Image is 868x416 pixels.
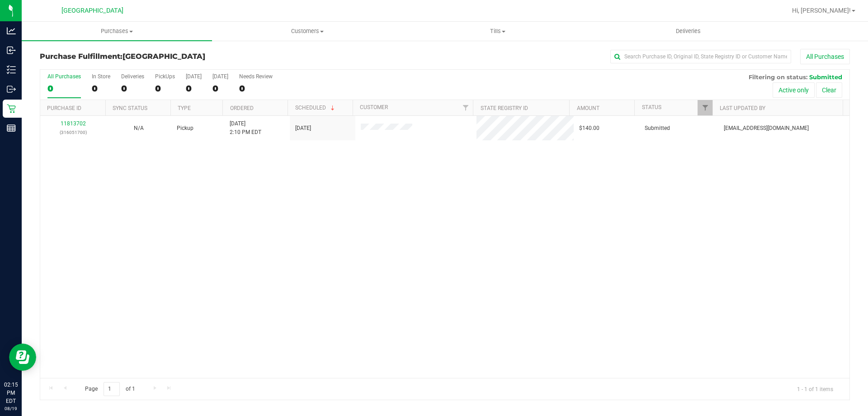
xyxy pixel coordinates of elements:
input: Search Purchase ID, Original ID, State Registry ID or Customer Name... [610,50,791,63]
span: Page of 1 [77,382,142,396]
span: [GEOGRAPHIC_DATA] [61,7,123,14]
div: 0 [47,83,81,94]
span: [EMAIL_ADDRESS][DOMAIN_NAME] [724,124,809,133]
div: 0 [121,83,144,94]
p: 08/19 [4,405,18,412]
a: Deliveries [593,22,783,41]
span: [DATE] [295,124,311,133]
button: All Purchases [800,49,850,64]
h3: Purchase Fulfillment: [40,53,310,61]
span: Submitted [809,73,842,81]
div: 0 [186,83,202,94]
div: In Store [92,73,110,80]
span: Customers [212,27,402,35]
span: Tills [403,27,592,35]
p: (316051700) [46,128,100,137]
div: Deliveries [121,73,144,80]
a: Type [178,105,191,111]
a: Sync Status [113,105,147,111]
span: Pickup [177,124,193,133]
a: Filter [698,100,712,115]
a: 11813702 [61,120,86,127]
a: Ordered [230,105,254,111]
div: All Purchases [47,73,81,80]
div: 0 [92,83,110,94]
span: Deliveries [664,27,713,35]
a: Purchase ID [47,105,81,111]
span: Purchases [22,27,212,35]
div: 0 [239,83,273,94]
span: [DATE] 2:10 PM EDT [230,120,261,137]
a: Status [642,104,661,110]
span: [GEOGRAPHIC_DATA] [123,52,205,61]
a: Last Updated By [720,105,765,111]
button: Clear [816,82,842,98]
span: Filtering on status: [749,73,807,81]
div: [DATE] [186,73,202,80]
span: 1 - 1 of 1 items [790,382,840,396]
button: N/A [134,124,144,133]
button: Active only [773,82,815,98]
a: Scheduled [295,105,336,111]
input: 1 [104,382,120,396]
span: Submitted [645,124,670,133]
a: Filter [458,100,473,115]
inline-svg: Inbound [7,46,16,55]
span: Not Applicable [134,125,144,131]
a: Tills [402,22,593,41]
a: Amount [577,105,599,111]
div: PickUps [155,73,175,80]
inline-svg: Reports [7,124,16,133]
a: Customers [212,22,402,41]
inline-svg: Retail [7,104,16,113]
a: State Registry ID [481,105,528,111]
a: Customer [360,104,388,110]
span: Hi, [PERSON_NAME]! [792,7,851,14]
inline-svg: Analytics [7,26,16,35]
p: 02:15 PM EDT [4,381,18,405]
div: 0 [212,83,228,94]
inline-svg: Inventory [7,65,16,74]
a: Purchases [22,22,212,41]
iframe: Resource center [9,344,36,371]
div: 0 [155,83,175,94]
div: Needs Review [239,73,273,80]
inline-svg: Outbound [7,85,16,94]
div: [DATE] [212,73,228,80]
span: $140.00 [579,124,599,133]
